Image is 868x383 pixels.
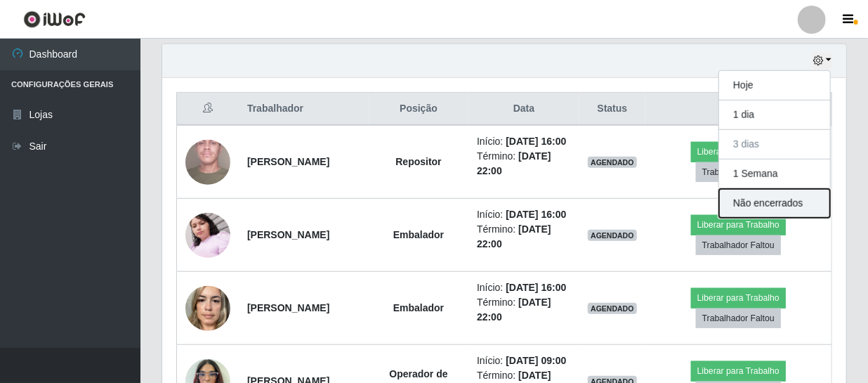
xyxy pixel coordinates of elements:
[185,112,230,212] img: 1705933519386.jpeg
[696,309,781,328] button: Trabalhador Faltou
[477,149,571,178] li: Término:
[185,278,230,338] img: 1744395296980.jpeg
[691,142,786,162] button: Liberar para Trabalho
[239,93,369,126] th: Trabalhador
[247,229,329,240] strong: [PERSON_NAME]
[696,162,781,182] button: Trabalhador Faltou
[477,222,571,252] li: Término:
[369,93,468,126] th: Posição
[477,207,571,222] li: Início:
[393,302,444,313] strong: Embalador
[719,71,830,100] button: Hoje
[506,355,566,366] time: [DATE] 09:00
[477,295,571,325] li: Término:
[247,156,329,167] strong: [PERSON_NAME]
[719,130,830,160] button: 3 dias
[477,280,571,295] li: Início:
[691,288,786,308] button: Liberar para Trabalho
[247,302,329,313] strong: [PERSON_NAME]
[719,189,830,218] button: Não encerrados
[645,93,832,126] th: Opções
[23,11,86,28] img: CoreUI Logo
[691,215,786,235] button: Liberar para Trabalho
[588,303,637,314] span: AGENDADO
[696,235,781,255] button: Trabalhador Faltou
[588,157,637,168] span: AGENDADO
[477,353,571,368] li: Início:
[395,156,441,167] strong: Repositor
[691,361,786,381] button: Liberar para Trabalho
[185,205,230,265] img: 1702482681044.jpeg
[393,229,444,240] strong: Embalador
[588,230,637,241] span: AGENDADO
[719,100,830,130] button: 1 dia
[468,93,579,126] th: Data
[477,134,571,149] li: Início:
[579,93,645,126] th: Status
[506,209,566,220] time: [DATE] 16:00
[506,136,566,147] time: [DATE] 16:00
[506,282,566,293] time: [DATE] 16:00
[719,160,830,189] button: 1 Semana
